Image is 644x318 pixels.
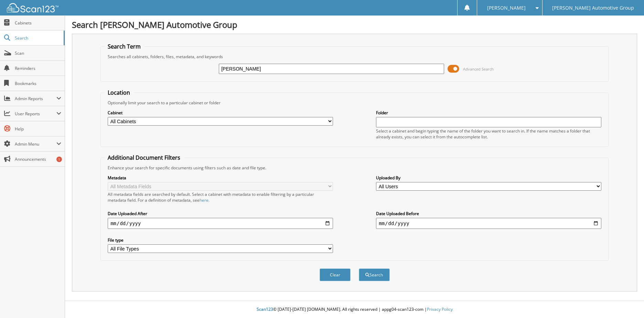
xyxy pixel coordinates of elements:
div: © [DATE]-[DATE] [DOMAIN_NAME]. All rights reserved | appg04-scan123-com | [65,301,644,318]
span: Announcements [15,156,61,162]
label: Metadata [108,175,333,181]
a: Privacy Policy [427,306,453,312]
label: Date Uploaded After [108,211,333,216]
legend: Additional Document Filters [104,154,184,161]
legend: Location [104,89,133,96]
span: [PERSON_NAME] [487,6,526,10]
span: [PERSON_NAME] Automotive Group [552,6,634,10]
label: Folder [376,110,601,116]
label: Date Uploaded Before [376,211,601,216]
label: File type [108,237,333,243]
label: Cabinet [108,110,333,116]
div: Searches all cabinets, folders, files, metadata, and keywords [104,54,605,60]
div: All metadata fields are searched by default. Select a cabinet with metadata to enable filtering b... [108,191,333,203]
button: Search [359,268,390,281]
span: Scan [15,50,61,56]
input: end [376,218,601,229]
button: Clear [320,268,351,281]
img: scan123-logo-white.svg [7,3,58,12]
span: Search [15,35,60,41]
input: start [108,218,333,229]
legend: Search Term [104,43,144,50]
span: Admin Menu [15,141,56,147]
span: Help [15,126,61,132]
div: Optionally limit your search to a particular cabinet or folder [104,100,605,106]
span: Admin Reports [15,96,56,102]
div: 1 [56,157,62,162]
span: User Reports [15,111,56,117]
label: Uploaded By [376,175,601,181]
span: Advanced Search [463,66,494,72]
span: Scan123 [257,306,273,312]
a: here [200,197,208,203]
div: Enhance your search for specific documents using filters such as date and file type. [104,165,605,171]
iframe: Chat Widget [610,285,644,318]
span: Cabinets [15,20,61,26]
span: Bookmarks [15,81,61,86]
span: Reminders [15,65,61,71]
div: Select a cabinet and begin typing the name of the folder you want to search in. If the name match... [376,128,601,140]
h1: Search [PERSON_NAME] Automotive Group [72,19,637,30]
